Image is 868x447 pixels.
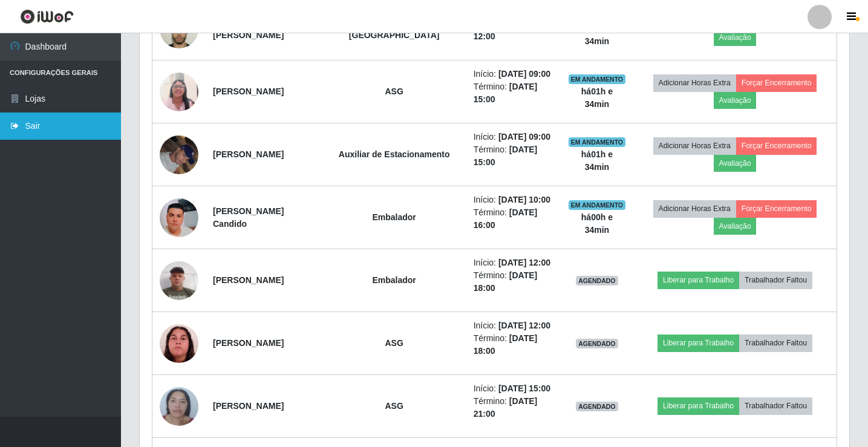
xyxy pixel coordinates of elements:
button: Liberar para Trabalho [658,272,739,289]
li: Término: [474,80,553,106]
img: 1709375112510.jpeg [160,255,198,306]
li: Início: [474,319,553,332]
strong: [PERSON_NAME] [213,338,284,348]
strong: Auxiliar de Estacionamento [339,149,450,159]
strong: há 01 h e 34 min [581,149,613,172]
span: AGENDADO [576,402,618,411]
img: 1751619842281.jpeg [160,174,198,260]
li: Término: [474,332,553,357]
button: Liberar para Trabalho [658,334,739,351]
button: Adicionar Horas Extra [653,74,736,91]
li: Término: [474,143,553,169]
img: 1751112478623.jpeg [160,380,198,432]
strong: ASG [385,86,403,96]
li: Início: [474,382,553,395]
strong: Embalador [372,212,416,222]
img: CoreUI Logo [20,9,74,24]
li: Término: [474,395,553,420]
span: EM ANDAMENTO [569,137,626,147]
strong: Embalador [372,275,416,285]
button: Adicionar Horas Extra [653,200,736,217]
strong: [PERSON_NAME] Candido [213,206,284,229]
button: Trabalhador Faltou [739,272,812,289]
strong: [PERSON_NAME] [213,86,284,96]
li: Início: [474,68,553,80]
strong: ASG [385,338,403,348]
button: Avaliação [714,218,757,235]
button: Adicionar Horas Extra [653,137,736,154]
li: Início: [474,194,553,206]
strong: ASG [385,401,403,411]
img: 1750360677294.jpeg [160,324,198,363]
button: Trabalhador Faltou [739,334,812,351]
button: Avaliação [714,29,757,46]
span: EM ANDAMENTO [569,200,626,210]
time: [DATE] 09:00 [498,132,550,142]
button: Forçar Encerramento [736,137,817,154]
img: 1754491826586.jpeg [160,129,198,180]
strong: há 01 h e 34 min [581,86,613,109]
li: Início: [474,256,553,269]
img: 1734900991405.jpeg [160,66,198,117]
strong: [PERSON_NAME] [213,275,284,285]
time: [DATE] 09:00 [498,69,550,79]
span: AGENDADO [576,339,618,348]
li: Início: [474,131,553,143]
button: Avaliação [714,155,757,172]
li: Término: [474,206,553,232]
button: Forçar Encerramento [736,74,817,91]
span: EM ANDAMENTO [569,74,626,84]
time: [DATE] 10:00 [498,195,550,204]
button: Liberar para Trabalho [658,397,739,414]
time: [DATE] 12:00 [498,258,550,267]
button: Forçar Encerramento [736,200,817,217]
span: AGENDADO [576,276,618,285]
strong: [PERSON_NAME] [213,149,284,159]
li: Término: [474,269,553,295]
time: [DATE] 12:00 [498,321,550,330]
strong: [PERSON_NAME] [213,401,284,411]
strong: há 00 h e 34 min [581,212,613,235]
strong: Auxiliar de [GEOGRAPHIC_DATA] [349,18,440,40]
time: [DATE] 15:00 [498,383,550,393]
button: Trabalhador Faltou [739,397,812,414]
button: Avaliação [714,92,757,109]
strong: Maycon [PERSON_NAME] [213,18,284,40]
